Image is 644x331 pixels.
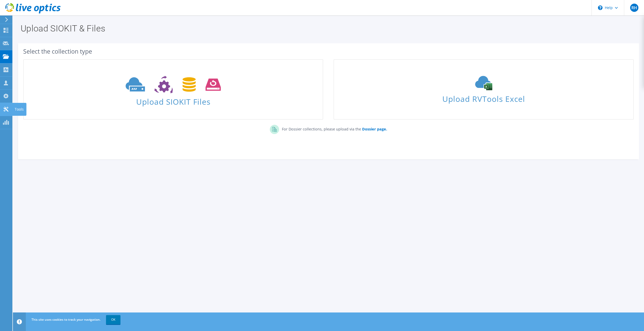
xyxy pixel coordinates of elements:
a: Upload RVTools Excel [333,59,633,120]
span: RH [630,4,638,12]
span: Upload RVTools Excel [334,92,633,103]
a: Dossier page. [361,127,387,131]
span: Upload SIOKIT Files [24,95,323,106]
div: Tools [12,103,26,116]
p: For Dossier collections, please upload via the [279,125,387,132]
a: Upload SIOKIT Files [23,59,323,120]
a: OK [106,315,120,324]
svg: \n [598,5,602,10]
span: This site uses cookies to track your navigation. [31,317,101,322]
div: Select the collection type [23,48,634,54]
h1: Upload SIOKIT & Files [21,24,634,33]
b: Dossier page. [362,127,387,131]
